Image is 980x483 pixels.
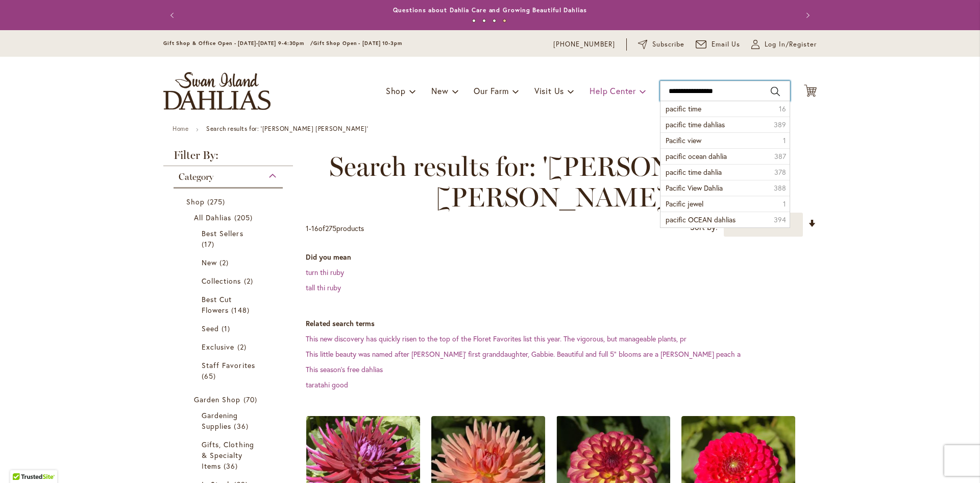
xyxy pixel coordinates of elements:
span: Category [179,171,213,182]
a: Best Cut Flowers [202,294,257,315]
span: New [202,258,217,267]
span: 388 [774,183,786,193]
iframe: Launch Accessibility Center [8,447,36,475]
span: 205 [234,212,255,223]
span: 65 [202,371,218,381]
span: 36 [234,421,251,431]
a: Shop [186,196,273,207]
span: Help Center [590,85,636,96]
button: Previous [163,5,184,26]
a: Email Us [696,39,741,50]
span: New [431,85,448,96]
span: Exclusive [202,342,234,352]
a: Garden Shop [194,394,265,405]
span: 1 [783,199,786,209]
span: Best Sellers [202,228,243,238]
span: Our Farm [474,85,508,96]
span: Collections [202,276,241,286]
span: 2 [219,257,231,268]
span: pacific time [666,104,701,113]
a: store logo [163,72,271,110]
dt: Related search terms [306,318,817,329]
span: Visit Us [534,85,564,96]
a: Exclusive [202,341,257,352]
span: Email Us [712,39,741,50]
span: Pacific jewel [666,199,703,209]
a: This new discovery has quickly risen to the top of the Floret Favorites list this year. The vigor... [306,334,687,343]
span: Best Cut Flowers [202,294,232,315]
a: Home [173,125,188,132]
span: 378 [774,167,786,177]
span: Shop [186,197,205,206]
a: All Dahlias [194,212,265,223]
button: Search [771,83,780,100]
span: All Dahlias [194,213,232,222]
a: turn thi ruby [306,267,344,277]
span: 36 [224,461,240,471]
a: Questions about Dahlia Care and Growing Beautiful Dahlias [393,6,586,14]
a: Seed [202,323,257,334]
span: 16 [311,223,318,233]
span: 148 [231,305,252,315]
span: pacific time dahlia [666,167,722,177]
span: Gift Shop Open - [DATE] 10-3pm [313,40,402,47]
a: taratahi good [306,380,348,389]
span: Subscribe [652,39,684,50]
span: 389 [774,120,786,130]
span: 2 [237,341,249,352]
span: Staff Favorites [202,360,255,370]
span: Gift Shop & Office Open - [DATE]-[DATE] 9-4:30pm / [163,40,313,47]
a: [PHONE_NUMBER] [553,39,615,50]
a: Collections [202,275,257,286]
span: Shop [386,85,406,96]
span: Log In/Register [765,39,817,50]
span: 275 [325,223,336,233]
a: Staff Favorites [202,360,257,381]
a: Log In/Register [751,39,817,50]
strong: Filter By: [163,150,293,166]
button: 1 of 4 [472,19,476,22]
span: Gifts, Clothing & Specialty Items [202,440,254,471]
span: Search results for: '[PERSON_NAME] [PERSON_NAME]' [306,151,806,213]
a: Best Sellers [202,228,257,249]
span: pacific OCEAN dahlias [666,215,736,224]
span: 1 [306,223,309,233]
span: pacific ocean dahlia [666,151,727,161]
button: 4 of 4 [503,19,506,22]
a: Gifts, Clothing &amp; Specialty Items [202,439,257,471]
span: 2 [244,275,256,286]
span: 70 [243,394,260,405]
span: 394 [774,215,786,225]
p: - of products [306,220,364,237]
span: Gardening Supplies [202,410,238,431]
a: This season’s free dahlias [306,364,383,374]
a: This little beauty was named after [PERSON_NAME]' first granddaughter, Gabbie. Beautiful and full... [306,349,741,359]
span: 1 [783,135,786,146]
span: 17 [202,239,217,249]
span: Pacific view [666,135,701,145]
span: 1 [222,323,233,334]
span: 275 [207,196,228,207]
button: Next [796,5,817,26]
span: 387 [774,151,786,162]
strong: Search results for: '[PERSON_NAME] [PERSON_NAME]' [206,125,368,132]
button: 2 of 4 [482,19,486,22]
button: 3 of 4 [493,19,496,22]
span: 16 [779,104,786,114]
span: Seed [202,324,219,333]
a: tall thi ruby [306,283,341,292]
a: New [202,257,257,268]
dt: Did you mean [306,252,817,262]
span: Garden Shop [194,395,241,404]
a: Gardening Supplies [202,410,257,431]
a: Subscribe [638,39,684,50]
span: Pacific View Dahlia [666,183,723,193]
span: pacific time dahlias [666,120,725,129]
